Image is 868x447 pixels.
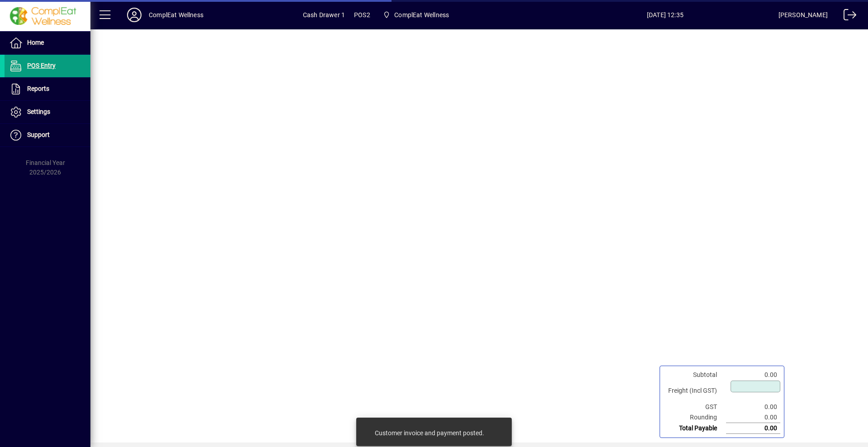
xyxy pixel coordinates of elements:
[664,423,726,434] td: Total Payable
[379,7,453,23] span: ComplEat Wellness
[778,8,828,22] div: [PERSON_NAME]
[5,78,90,100] a: Reports
[27,85,49,92] span: Reports
[552,8,778,22] span: [DATE] 12:35
[726,412,780,423] td: 0.00
[726,370,780,380] td: 0.00
[726,423,780,434] td: 0.00
[664,370,726,380] td: Subtotal
[5,124,90,146] a: Support
[375,428,484,438] div: Customer invoice and payment posted.
[120,7,149,23] button: Profile
[5,32,90,54] a: Home
[27,108,50,115] span: Settings
[837,2,857,31] a: Logout
[5,101,90,123] a: Settings
[664,412,726,423] td: Rounding
[303,8,345,22] span: Cash Drawer 1
[27,131,50,138] span: Support
[726,402,780,412] td: 0.00
[354,8,370,22] span: POS2
[664,402,726,412] td: GST
[27,39,44,46] span: Home
[149,8,203,22] div: ComplEat Wellness
[27,62,56,69] span: POS Entry
[394,8,449,22] span: ComplEat Wellness
[664,380,726,402] td: Freight (Incl GST)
